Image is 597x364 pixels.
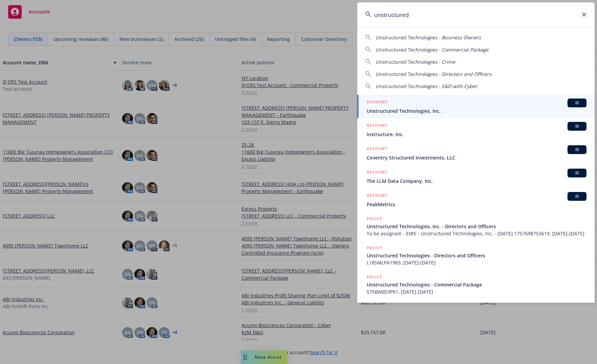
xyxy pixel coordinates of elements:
[367,145,387,153] h5: ACCOUNT
[367,288,586,295] span: 57SBABD3P61, [DATE]-[DATE]
[367,281,586,288] span: Unstructured Technologies - Commercial Package
[367,201,586,208] span: PeakMetrics
[357,212,595,241] a: POLICYUnstructured Technologies, Inc. - Directors and OfficersTo be assigned - 3385 - Unstructure...
[375,83,477,89] span: Unstructured Technologies - E&O with Cyber
[367,192,387,200] h5: ACCOUNT
[357,2,595,27] input: Search...
[570,100,584,106] span: BI
[375,59,455,65] span: Unstructured Technologies - Crime
[367,259,586,266] span: L18SMLPA1983, [DATE]-[DATE]
[367,131,586,138] span: Instructure, Inc.
[357,142,595,165] a: ACCOUNTBICoventry Structured Investments, LLC
[570,123,584,129] span: BI
[367,177,586,185] span: The LLM Data Company, Inc.
[367,169,387,177] h5: ACCOUNT
[367,230,586,237] span: To be assigned - 3385 - Unstructured Technologies, Inc. - [DATE] 1757698753619, [DATE]-[DATE]
[375,34,481,41] span: Unstructured Technologies - Business Owners
[375,46,488,53] span: Unstructured Technologies - Commercial Package
[357,188,595,212] a: ACCOUNTBIPeakMetrics
[367,154,586,161] span: Coventry Structured Investments, LLC
[367,274,382,280] h5: POLICY
[367,223,586,230] span: Unstructured Technologies, Inc. - Directors and Officers
[357,95,595,118] a: ACCOUNTBIUnstructured Technologies, Inc.
[367,215,382,222] h5: POLICY
[357,241,595,270] a: POLICYUnstructured Technologies - Directors and OfficersL18SMLPA1983, [DATE]-[DATE]
[357,165,595,188] a: ACCOUNTBIThe LLM Data Company, Inc.
[367,244,382,251] h5: POLICY
[357,270,595,299] a: POLICYUnstructured Technologies - Commercial Package57SBABD3P61, [DATE]-[DATE]
[367,99,387,107] h5: ACCOUNT
[570,193,584,199] span: BI
[570,147,584,153] span: BI
[367,107,586,114] span: Unstructured Technologies, Inc.
[357,118,595,142] a: ACCOUNTBIInstructure, Inc.
[367,122,387,130] h5: ACCOUNT
[367,252,586,259] span: Unstructured Technologies - Directors and Officers
[375,71,492,77] span: Unstructured Technologies - Directors and Officers
[570,170,584,176] span: BI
